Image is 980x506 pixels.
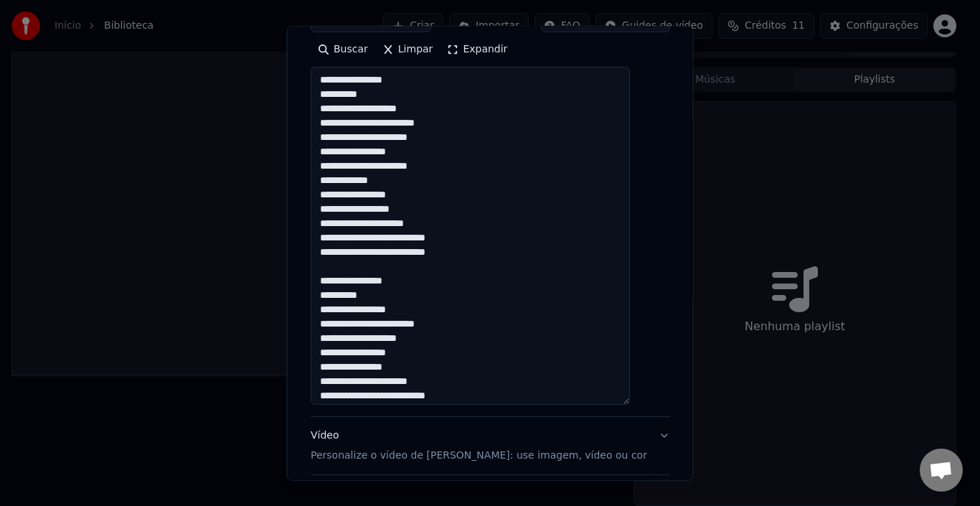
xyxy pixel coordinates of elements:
button: Limpar [374,38,440,61]
div: Vídeo [311,428,647,463]
p: Personalize o vídeo de [PERSON_NAME]: use imagem, vídeo ou cor [311,449,647,463]
button: VídeoPersonalize o vídeo de [PERSON_NAME]: use imagem, vídeo ou cor [311,417,670,474]
button: Buscar [311,38,375,61]
button: Expandir [440,38,514,61]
